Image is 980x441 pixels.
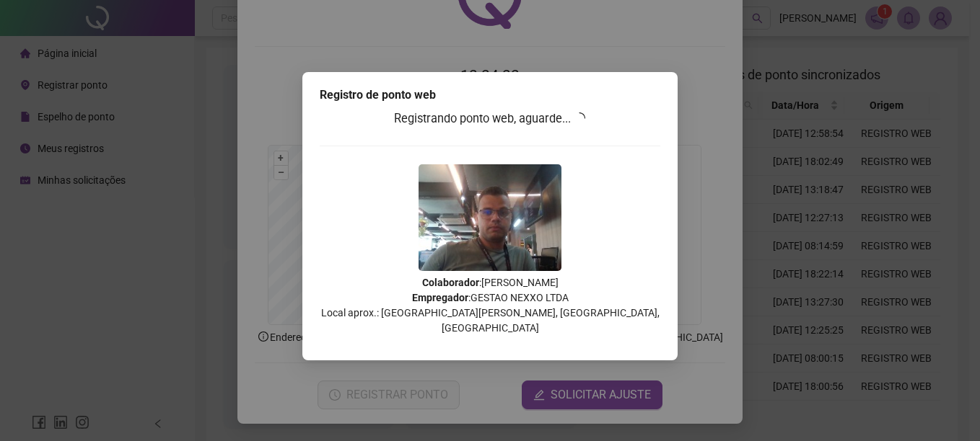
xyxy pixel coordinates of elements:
h3: Registrando ponto web, aguarde... [320,110,660,128]
p: : [PERSON_NAME] : GESTAO NEXXO LTDA Local aprox.: [GEOGRAPHIC_DATA][PERSON_NAME], [GEOGRAPHIC_DAT... [320,275,660,336]
strong: Empregador [412,292,468,303]
span: loading [574,112,585,124]
strong: Colaborador [422,277,479,288]
div: Registro de ponto web [320,86,660,104]
img: Z [419,164,561,271]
